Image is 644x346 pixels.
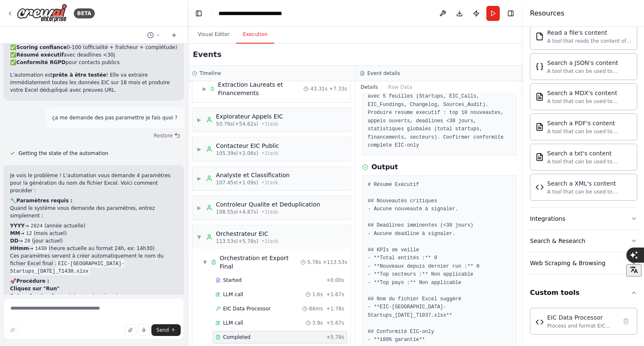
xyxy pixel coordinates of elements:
span: + 5.78s [326,334,344,341]
span: ▶ [197,204,202,211]
h4: Resources [530,8,564,18]
button: Start a new chat [167,30,181,40]
div: Search a MDX's content [547,89,632,97]
h2: Events [193,49,221,60]
span: + 1.67s [326,291,344,298]
strong: Conformité RGPD [16,59,66,65]
strong: Paramètres requis : [16,198,73,204]
div: A tool that can be used to semantic search a query from a XML's content. [547,188,632,195]
button: Integrations [530,208,637,230]
li: ✅ 0-100 (officialité + fraîcheur + complétude) [10,44,177,51]
img: Logo [17,4,67,23]
code: 2024 [29,222,44,230]
p: L'automation est ! Elle va extraire immédiatement toutes les données EIC sur 18 mois et produire ... [10,71,177,94]
span: 113.53s (+5.78s) [216,238,258,245]
h3: Event details [367,70,400,77]
strong: Scoring confiance [16,44,67,50]
div: Integrations [530,214,565,223]
span: 3.9s [312,320,323,326]
div: A tool that can be used to semantic search a query from a JSON's content. [547,68,632,75]
strong: MM [10,230,20,236]
button: Search & Research [530,230,637,252]
span: ▶ [197,116,202,123]
span: + 7.33s [329,85,347,92]
li: ✅ avec deadlines <30j [10,51,177,59]
span: Extraction Laureats et Financements [218,80,304,97]
img: EIC Data Processor [535,318,544,326]
strong: YYYY [10,223,25,229]
img: MDXSearchTool [535,93,544,101]
button: Delete tool [620,315,632,327]
div: Controleur Qualite et Deduplication [216,200,320,209]
li: → (jour actuel) [10,237,177,245]
span: 107.45s (+1.09s) [216,179,258,186]
span: ▼ [203,259,208,266]
code: 12 [24,230,34,238]
div: BETA [74,8,95,18]
span: ▼ [197,234,202,240]
button: Execution [236,26,274,44]
div: A tool that can be used to semantic search a query from a PDF's content. [547,128,632,135]
span: Getting the state of the automation [18,150,108,157]
pre: # Résumé Exécutif ## Nouveautés critiques - Aucune nouveauté à signaler. ## Deadlines imminentes ... [368,181,511,344]
strong: HHmm [10,245,29,251]
button: Switch to previous chat [144,30,164,40]
li: ✅ pour contacts publics [10,59,177,66]
button: Details [356,81,383,93]
span: ▶ [203,85,207,92]
button: Hide right sidebar [505,8,517,19]
span: LLM call [223,291,243,298]
div: Orchestrateur EIC [216,230,278,238]
span: 5.78s [307,259,321,266]
button: Upload files [125,324,136,336]
h3: Timeline [200,70,221,77]
span: LLM call [223,320,243,326]
code: EIC-[GEOGRAPHIC_DATA]-Startups_[DATE]_T1430.xlsx [10,260,125,275]
div: Search a txt's content [547,149,632,158]
code: 28 [23,238,32,245]
h2: 🔧 [10,197,177,204]
strong: Procédure : [16,278,49,284]
button: Click to speak your automation idea [138,324,150,336]
img: JSONSearchTool [535,62,544,71]
span: Orchestration et Export Final [220,254,301,271]
strong: Entrez les 4 valeurs [10,293,66,299]
span: + 0.00s [326,277,344,284]
div: Read a file's content [547,28,632,37]
p: Ces paramètres servent à créer automatiquement le nom du fichier Excel final : [10,252,177,275]
img: XMLSearchTool [535,183,544,191]
img: PDFSearchTool [535,123,544,131]
h2: 🚀 [10,277,177,285]
img: TXTSearchTool [535,153,544,161]
span: Started [223,277,241,284]
span: ▶ [197,175,202,182]
span: • 1 task [262,179,278,186]
button: Visual Editor [191,26,236,44]
div: A tool that can be used to semantic search a query from a MDX's content. [547,98,632,105]
button: Hide left sidebar [193,8,205,19]
p: Quand le système vous demande des paramètres, entrez simplement : [10,204,177,219]
span: 50.76s (+54.62s) [216,121,258,127]
button: Raw Data [383,81,418,93]
button: Web Scraping & Browsing [530,252,637,274]
div: Explorateur Appels EIC [216,112,283,121]
div: Search & Research [530,237,585,245]
span: • 1 task [262,121,278,127]
span: + 5.67s [326,320,344,326]
span: + 113.53s [323,259,347,266]
code: 1430 [33,245,49,253]
img: FileReadTool [535,32,544,41]
div: Search a PDF's content [547,119,632,127]
div: Web Scraping & Browsing [530,259,605,267]
div: Search a XML's content [547,179,632,188]
button: Custom tools [530,281,637,305]
div: Process and format EIC monitoring data into structured datasets ready for Excel export with valid... [547,323,617,329]
div: A tool that reads the content of a file. To use this tool, provide a 'file_path' parameter with t... [547,38,632,44]
span: • 1 task [262,209,278,215]
span: ▶ [197,146,202,152]
div: EIC Data Processor [547,313,617,322]
span: 105.39s (+2.06s) [216,150,258,157]
li: → (mois actuel) [10,230,177,237]
li: → (heure actuelle au format 24h, ex: 14h30) [10,245,177,252]
span: • 1 task [262,238,278,245]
